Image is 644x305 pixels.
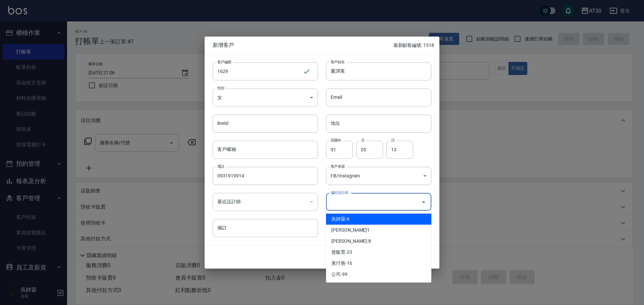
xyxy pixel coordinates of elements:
label: 客戶姓名 [331,59,345,64]
div: FB/Instagram [326,167,431,185]
li: [PERSON_NAME]-8 [326,236,431,247]
span: 新增客戶 [213,42,393,49]
div: 女 [213,88,318,106]
li: [PERSON_NAME]1 [326,225,431,236]
label: 性別 [217,85,224,90]
label: 月 [361,138,364,143]
label: 民國年 [331,138,341,143]
label: 客戶編號 [217,59,231,64]
li: 曾駿育-23 [326,247,431,258]
li: 公司-99 [326,269,431,280]
label: 偏好設計師 [331,190,348,195]
li: 吳靜霖-6 [326,214,431,225]
label: 日 [391,138,394,143]
li: 黃玗善-16 [326,258,431,269]
label: 客戶來源 [331,164,345,169]
label: 電話 [217,164,224,169]
p: 最新顧客編號: 1518 [393,42,434,49]
button: Close [418,197,429,207]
